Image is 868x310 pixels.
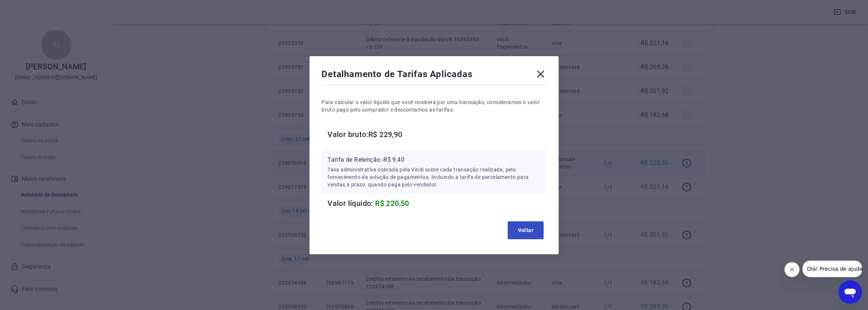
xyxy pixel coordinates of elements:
p: Tarifa de Retenção: -R$ 9,40 [327,155,541,164]
iframe: Mensagem da empresa [802,261,862,277]
h6: Valor líquido: [327,197,547,209]
iframe: Botão para abrir a janela de mensagens [838,280,862,304]
div: Detalhamento de Tarifas Aplicadas [321,68,547,83]
iframe: Fechar mensagem [784,262,799,277]
h6: Valor bruto: R$ 229,90 [327,128,547,140]
span: Olá! Precisa de ajuda? [5,5,63,11]
p: Taxa administrativa cobrada pela Vindi sobre cada transação realizada, pelo fornecimento da soluç... [327,166,541,188]
span: R$ 220,50 [375,199,409,208]
p: Para calcular o valor líquido que você receberá por uma transação, consideramos o valor bruto pag... [321,98,547,113]
button: Voltar [508,221,544,239]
